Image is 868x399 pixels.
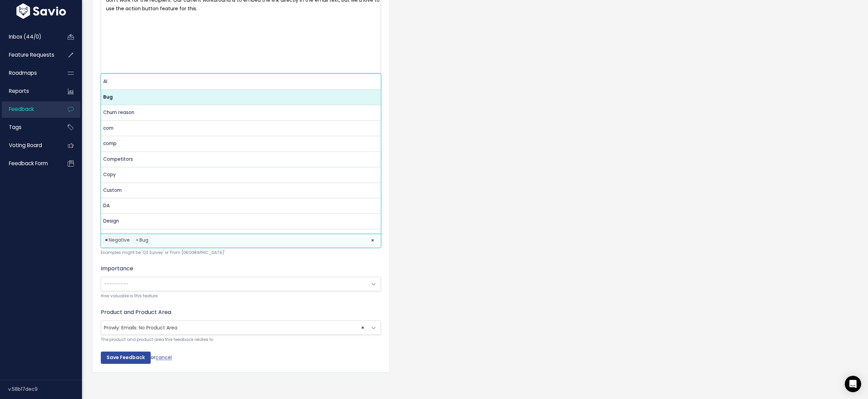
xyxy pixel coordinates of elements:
[2,83,57,99] a: Reports
[101,293,381,300] small: How valuable is this feature
[101,308,171,316] label: Product and Product Area
[101,265,133,273] label: Importance
[103,156,133,162] span: Competitors
[103,78,107,85] span: AI
[105,237,108,244] span: ×
[104,281,128,287] span: ---------
[9,33,41,40] span: Inbox (44/0)
[2,138,57,153] a: Voting Board
[136,237,139,244] span: ×
[2,47,57,63] a: Feature Requests
[2,65,57,81] a: Roadmaps
[101,249,381,256] small: Examples might be 'Q3 Survey' or 'From [GEOGRAPHIC_DATA]'
[2,101,57,117] a: Feedback
[361,321,364,334] span: ×
[103,187,122,194] span: Custom
[101,352,151,364] input: Save Feedback
[101,320,381,335] span: Prowly: Emails: No Product Area
[103,218,119,224] span: Design
[9,160,48,167] span: Feedback form
[845,376,861,392] div: Open Intercom Messenger
[9,87,29,95] span: Reports
[139,237,148,243] span: Bug
[103,125,113,131] span: com
[9,142,42,149] span: Voting Board
[9,69,37,76] span: Roadmaps
[371,233,375,247] span: ×
[103,140,117,147] span: comp
[155,354,172,361] a: cancel
[101,321,367,334] span: Prowly: Emails: No Product Area
[9,124,22,131] span: Tags
[2,156,57,171] a: Feedback form
[103,202,110,209] span: DA
[103,94,113,100] span: Bug
[2,119,57,135] a: Tags
[101,336,381,343] small: The product and product area this feedback relates to
[134,236,150,244] li: Bug
[9,51,54,58] span: Feature Requests
[9,105,34,113] span: Feedback
[103,171,116,178] span: Copy
[103,236,132,244] li: Negative
[8,380,82,398] div: v.58b17dec9
[109,237,130,243] span: Negative
[2,29,57,45] a: Inbox (44/0)
[15,3,68,18] img: logo-white.9d6f32f41409.svg
[103,109,134,116] span: Churn reason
